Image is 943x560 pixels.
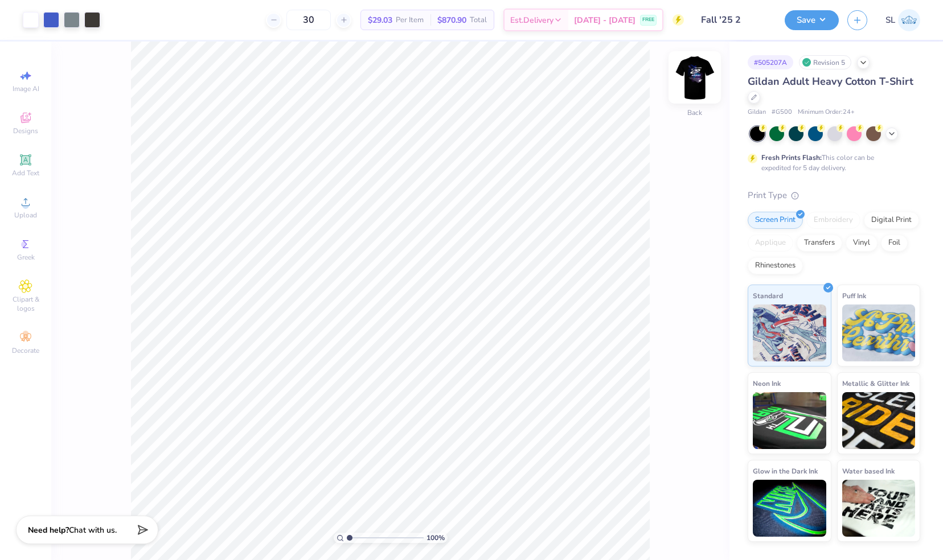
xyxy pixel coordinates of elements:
[846,234,878,252] div: Vinyl
[748,212,803,229] div: Screen Print
[748,234,793,252] div: Applique
[692,9,776,31] input: Untitled Design
[13,126,38,135] span: Designs
[368,14,392,26] span: $29.03
[798,108,855,117] span: Minimum Order: 24 +
[842,480,916,537] img: Water based Ink
[12,168,39,178] span: Add Text
[69,525,117,536] span: Chat with us.
[14,211,37,220] span: Upload
[28,525,69,536] strong: Need help?
[748,75,913,88] span: Gildan Adult Heavy Cotton T-Shirt
[574,14,635,26] span: [DATE] - [DATE]
[687,108,702,118] div: Back
[510,14,553,26] span: Est. Delivery
[748,257,803,274] div: Rhinestones
[396,14,424,26] span: Per Item
[12,346,39,355] span: Decorate
[797,234,842,252] div: Transfers
[427,533,445,543] span: 100 %
[799,55,851,69] div: Revision 5
[748,108,766,117] span: Gildan
[17,253,35,262] span: Greek
[772,108,792,117] span: # G500
[842,392,916,449] img: Metallic & Glitter Ink
[785,10,839,30] button: Save
[842,377,909,389] span: Metallic & Glitter Ink
[642,16,654,24] span: FREE
[753,480,826,537] img: Glow in the Dark Ink
[864,212,919,229] div: Digital Print
[286,10,331,30] input: – –
[885,9,920,31] a: SL
[761,153,822,162] strong: Fresh Prints Flash:
[842,465,895,477] span: Water based Ink
[885,14,895,27] span: SL
[881,234,908,252] div: Foil
[753,290,783,302] span: Standard
[898,9,920,31] img: Siqi Li
[761,153,901,173] div: This color can be expedited for 5 day delivery.
[437,14,466,26] span: $870.90
[13,84,39,93] span: Image AI
[753,304,826,361] img: Standard
[806,212,860,229] div: Embroidery
[842,304,916,361] img: Puff Ink
[748,55,793,69] div: # 505207A
[753,392,826,449] img: Neon Ink
[470,14,487,26] span: Total
[672,55,717,100] img: Back
[753,377,781,389] span: Neon Ink
[6,295,46,313] span: Clipart & logos
[748,189,920,202] div: Print Type
[753,465,818,477] span: Glow in the Dark Ink
[842,290,866,302] span: Puff Ink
